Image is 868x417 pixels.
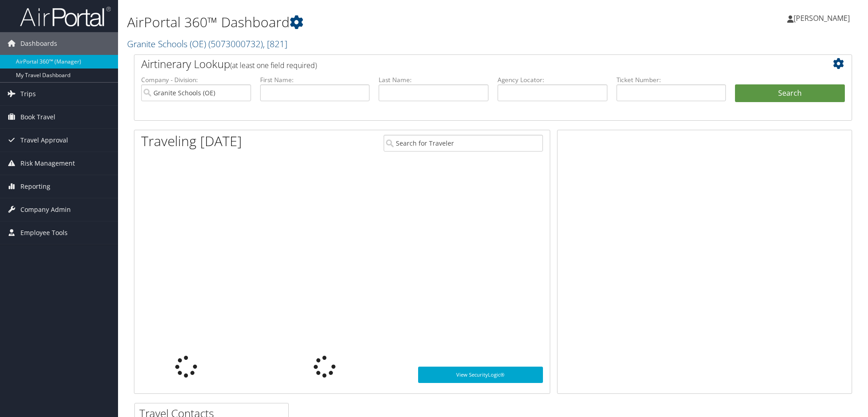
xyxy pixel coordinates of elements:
[20,83,36,105] span: Trips
[20,129,68,152] span: Travel Approval
[20,32,57,55] span: Dashboards
[498,75,607,84] label: Agency Locator:
[20,106,55,128] span: Book Travel
[141,56,785,72] h2: Airtinerary Lookup
[127,13,615,32] h1: AirPortal 360™ Dashboard
[735,84,845,103] button: Search
[260,75,370,84] label: First Name:
[384,135,543,152] input: Search for Traveler
[20,152,75,175] span: Risk Management
[127,38,287,50] a: Granite Schools (OE)
[20,6,111,27] img: airportal-logo.png
[20,198,71,221] span: Company Admin
[141,132,242,151] h1: Traveling [DATE]
[263,38,287,50] span: , [ 821 ]
[616,75,726,84] label: Ticket Number:
[20,221,68,244] span: Employee Tools
[418,367,543,383] a: View SecurityLogic®
[787,5,859,32] a: [PERSON_NAME]
[141,75,251,84] label: Company - Division:
[794,13,850,23] span: [PERSON_NAME]
[208,38,263,50] span: ( 5073000732 )
[230,60,317,70] span: (at least one field required)
[379,75,488,84] label: Last Name:
[20,175,50,198] span: Reporting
